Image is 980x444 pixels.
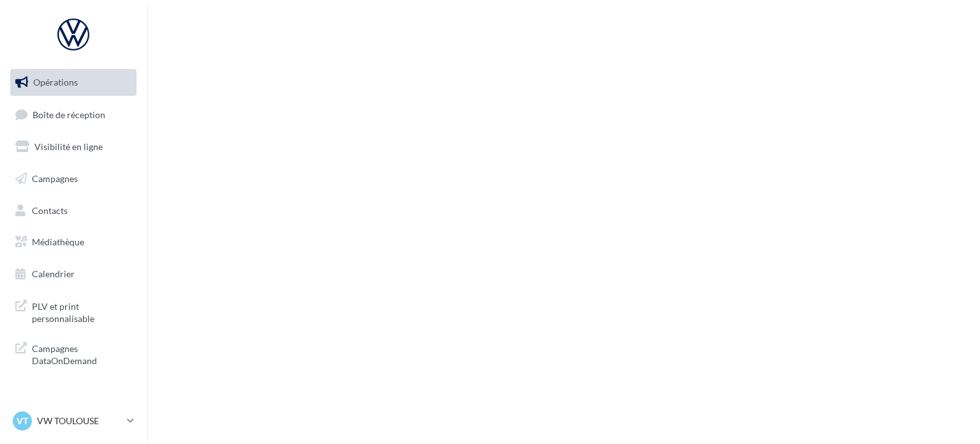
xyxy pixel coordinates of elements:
a: Visibilité en ligne [8,134,139,160]
span: Campagnes DataOnDemand [32,340,131,367]
span: Médiathèque [32,236,84,247]
span: VT [17,415,28,427]
a: Boîte de réception [8,101,139,128]
a: Campagnes DataOnDemand [8,335,139,372]
a: Calendrier [8,261,139,287]
p: VW TOULOUSE [37,415,122,427]
span: Visibilité en ligne [34,141,103,152]
a: Opérations [8,69,139,96]
a: Campagnes [8,165,139,192]
span: Calendrier [32,268,75,279]
a: PLV et print personnalisable [8,293,139,330]
a: VT VW TOULOUSE [10,409,137,433]
span: Opérations [33,77,78,88]
span: Boîte de réception [33,109,105,119]
a: Contacts [8,197,139,224]
a: Médiathèque [8,229,139,256]
span: PLV et print personnalisable [32,298,131,325]
span: Campagnes [32,173,78,184]
span: Contacts [32,204,68,215]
